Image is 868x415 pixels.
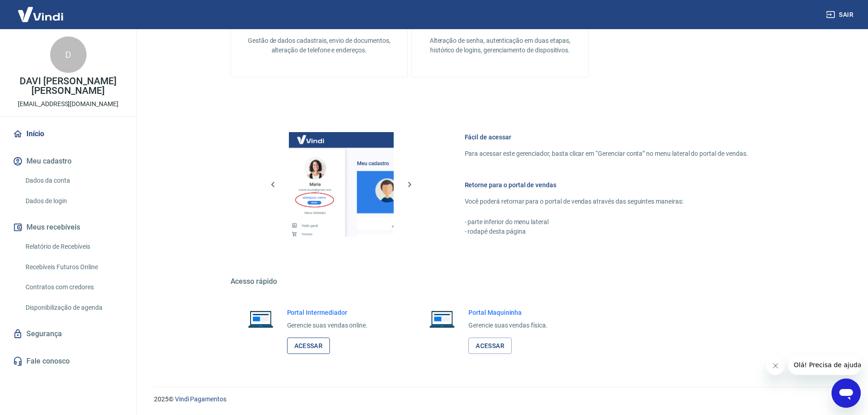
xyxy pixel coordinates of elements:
img: Vindi [11,0,70,28]
p: - rodapé desta página [465,227,748,236]
p: 2025 © [154,395,846,404]
p: - parte inferior do menu lateral [465,217,748,227]
iframe: Mensagem da empresa [788,355,861,375]
a: Início [11,124,125,144]
h6: Portal Intermediador [287,308,368,317]
a: Relatório de Recebíveis [22,237,125,256]
img: Imagem de um notebook aberto [423,308,461,330]
img: Imagem da dashboard mostrando o botão de gerenciar conta na sidebar no lado esquerdo [289,132,394,237]
a: Acessar [468,338,512,354]
span: Olá! Precisa de ajuda? [5,6,77,14]
button: Meus recebíveis [11,217,125,237]
p: Gestão de dados cadastrais, envio de documentos, alteração de telefone e endereços. [246,36,393,55]
a: Disponibilização de agenda [22,298,125,317]
p: [EMAIL_ADDRESS][DOMAIN_NAME] [18,99,118,109]
button: Meu cadastro [11,151,125,171]
p: Alteração de senha, autenticação em duas etapas, histórico de logins, gerenciamento de dispositivos. [426,36,574,55]
a: Segurança [11,324,125,344]
a: Acessar [287,338,330,354]
a: Vindi Pagamentos [175,395,226,403]
a: Contratos com credores [22,278,125,297]
h6: Fácil de acessar [465,133,748,142]
a: Dados de login [22,192,125,210]
h6: Retorne para o portal de vendas [465,180,748,190]
p: Você poderá retornar para o portal de vendas através das seguintes maneiras: [465,197,748,206]
div: D [50,36,87,73]
p: Para acessar este gerenciador, basta clicar em “Gerenciar conta” no menu lateral do portal de ven... [465,149,748,159]
iframe: Botão para abrir a janela de mensagens [832,379,861,408]
iframe: Fechar mensagem [766,357,785,375]
h6: Portal Maquininha [468,308,548,317]
p: DAVI [PERSON_NAME] [PERSON_NAME] [7,77,129,96]
a: Fale conosco [11,351,125,371]
p: Gerencie suas vendas online. [287,321,368,330]
button: Sair [824,6,857,23]
p: Gerencie suas vendas física. [468,321,548,330]
h5: Acesso rápido [231,277,770,286]
img: Imagem de um notebook aberto [241,308,280,330]
a: Dados da conta [22,171,125,190]
a: Recebíveis Futuros Online [22,258,125,277]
